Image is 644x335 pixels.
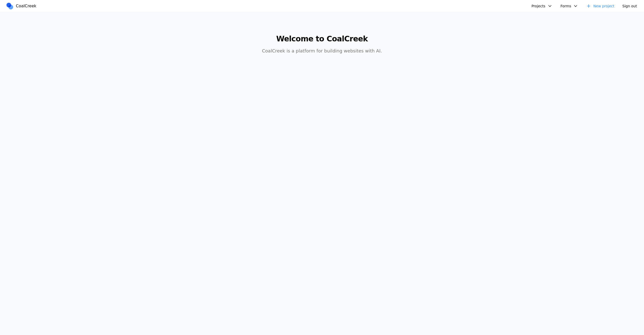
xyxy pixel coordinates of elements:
span: CoalCreek [16,3,36,9]
h1: Welcome to CoalCreek [225,34,419,43]
button: Forms [557,2,581,10]
a: New project [583,2,617,10]
p: CoalCreek is a platform for building websites with AI. [225,47,419,54]
button: Projects [529,2,555,10]
button: Sign out [619,2,640,10]
a: CoalCreek [6,2,38,10]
